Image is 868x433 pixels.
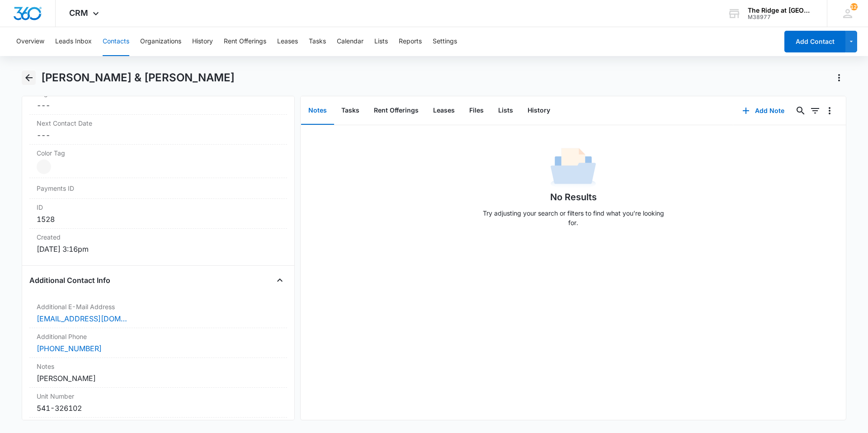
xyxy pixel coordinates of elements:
[478,208,668,227] p: Try adjusting your search or filters to find what you’re looking for.
[29,115,287,145] div: Next Contact Date---
[37,100,280,111] dd: ---
[433,27,457,56] button: Settings
[301,97,334,125] button: Notes
[399,27,422,56] button: Reports
[29,328,287,358] div: Additional Phone[PHONE_NUMBER]
[426,97,462,125] button: Leases
[224,27,266,56] button: Rent Offerings
[29,229,287,258] div: Created[DATE] 3:16pm
[822,104,837,118] button: Overflow Menu
[374,27,388,56] button: Lists
[29,178,287,199] div: Payments ID
[16,27,44,56] button: Overview
[37,214,280,225] dd: 1528
[37,184,98,193] dt: Payments ID
[37,362,280,371] label: Notes
[55,27,92,56] button: Leads Inbox
[273,273,287,287] button: Close
[37,232,280,242] dt: Created
[103,27,129,56] button: Contacts
[850,3,858,10] div: notifications count
[140,27,181,56] button: Organizations
[37,373,280,384] div: [PERSON_NAME]
[29,388,287,418] div: Unit Number541-326102
[748,7,814,14] div: account name
[37,313,127,324] a: [EMAIL_ADDRESS][DOMAIN_NAME]
[784,31,845,52] button: Add Contact
[29,145,287,178] div: Color Tag
[37,118,280,128] label: Next Contact Date
[793,104,808,118] button: Search...
[37,343,102,354] a: [PHONE_NUMBER]
[29,199,287,229] div: ID1528
[733,100,793,122] button: Add Note
[551,145,596,190] img: No Data
[37,391,280,401] label: Unit Number
[69,8,88,18] span: CRM
[832,71,846,85] button: Actions
[29,275,110,286] h4: Additional Contact Info
[22,71,36,85] button: Back
[37,332,280,341] label: Additional Phone
[37,302,280,311] label: Additional E-Mail Address
[850,3,858,10] span: 122
[192,27,213,56] button: History
[520,97,557,125] button: History
[37,130,280,141] dd: ---
[309,27,326,56] button: Tasks
[334,97,367,125] button: Tasks
[491,97,520,125] button: Lists
[37,202,280,212] dt: ID
[37,244,280,254] dd: [DATE] 3:16pm
[748,14,814,20] div: account id
[277,27,298,56] button: Leases
[29,358,287,388] div: Notes[PERSON_NAME]
[29,298,287,328] div: Additional E-Mail Address[EMAIL_ADDRESS][DOMAIN_NAME]
[37,403,280,414] div: 541-326102
[37,148,280,158] label: Color Tag
[550,190,597,204] h1: No Results
[337,27,363,56] button: Calendar
[41,71,235,85] h1: [PERSON_NAME] & [PERSON_NAME]
[462,97,491,125] button: Files
[808,104,822,118] button: Filters
[367,97,426,125] button: Rent Offerings
[29,85,287,115] div: Tags---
